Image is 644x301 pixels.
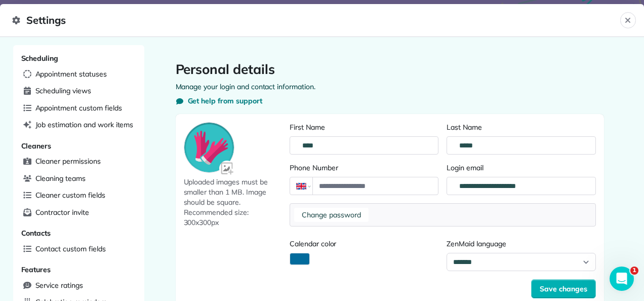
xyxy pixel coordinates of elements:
label: ZenMaid language [447,239,595,249]
span: Get help from support [188,96,262,106]
a: Cleaning teams [19,171,138,186]
label: Login email [447,163,595,173]
label: Calendar color [290,239,438,249]
a: Scheduling views [19,84,138,99]
span: Scheduling [21,54,59,63]
span: Save changes [540,284,587,294]
span: 1 [630,267,638,275]
a: Service ratings [19,278,138,293]
button: Get help from support [176,96,262,106]
a: Cleaner permissions [19,154,138,169]
span: Uploaded images must be smaller than 1 MB. Image should be square. Recommended size: 300x300px [184,177,286,228]
button: Save changes [531,279,596,298]
h1: Personal details [176,61,604,78]
span: Scheduling views [35,86,91,96]
a: Appointment custom fields [19,101,138,116]
a: Contractor invite [19,205,138,220]
span: Appointment statuses [35,69,107,79]
button: Change password [294,208,369,222]
span: Job estimation and work items [35,120,134,130]
button: Activate Color Picker [290,253,310,265]
span: Contractor invite [35,207,89,217]
a: Cleaner custom fields [19,188,138,203]
span: Service ratings [35,280,83,290]
span: Features [21,265,51,274]
span: Contact custom fields [35,244,106,254]
span: Cleaning teams [35,173,86,183]
a: Contact custom fields [19,242,138,257]
label: Phone Number [290,163,438,173]
span: Cleaner custom fields [35,190,105,200]
span: Settings [12,12,620,28]
iframe: Intercom live chat [610,267,634,291]
span: Appointment custom fields [35,103,122,113]
img: Avatar preview [184,123,234,172]
label: First Name [290,122,438,132]
span: Contacts [21,229,51,238]
a: Appointment statuses [19,67,138,82]
label: Last Name [447,122,595,132]
img: Avatar input [219,161,236,177]
span: Cleaner permissions [35,156,101,166]
a: Job estimation and work items [19,118,138,133]
button: Close [620,12,636,28]
p: Manage your login and contact information. [176,82,604,92]
span: Cleaners [21,141,52,150]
